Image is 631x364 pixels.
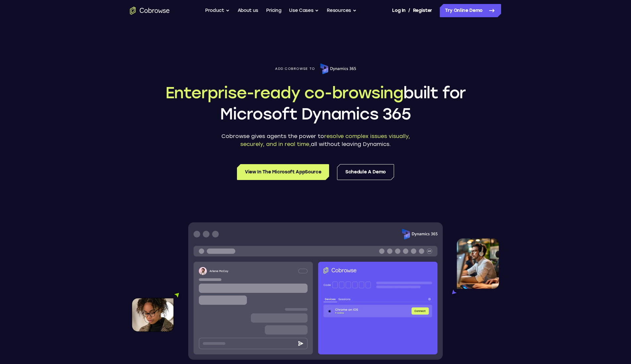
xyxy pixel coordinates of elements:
[130,222,501,360] img: Cobrowse for Microsoft Dynamics 365
[205,4,230,17] button: Product
[440,4,501,17] a: Try Online Demo
[408,7,410,15] span: /
[337,164,394,180] a: Schedule a Demo
[240,133,410,147] span: resolve complex issues visually, securely, and in real time,
[238,4,258,17] a: About us
[392,4,405,17] a: Log In
[266,4,281,17] a: Pricing
[327,4,357,17] button: Resources
[130,7,170,15] a: Go to the home page
[413,4,432,17] a: Register
[289,4,319,17] button: Use Cases
[130,82,501,124] h1: built for Microsoft Dynamics 365
[216,132,415,148] p: Cobrowse gives agents the power to all without leaving Dynamics.
[275,67,315,71] span: Add Cobrowse to
[320,64,356,74] img: Microsoft Dynamics 365 logo
[237,164,329,180] a: View in the Microsoft AppSource
[165,83,403,102] span: Enterprise-ready co-browsing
